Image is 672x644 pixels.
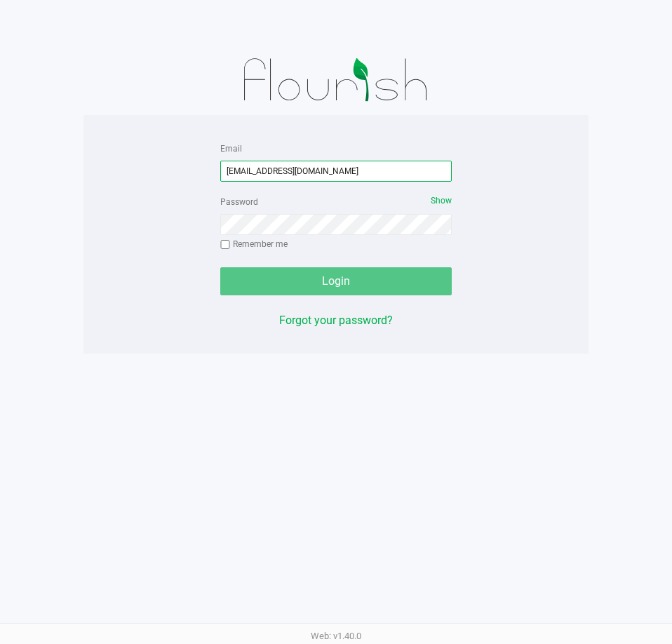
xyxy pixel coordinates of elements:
input: Remember me [220,240,230,250]
label: Email [220,142,242,155]
label: Remember me [220,238,288,250]
span: Web: v1.40.0 [311,631,361,641]
span: Show [431,196,452,206]
label: Password [220,196,258,208]
button: Forgot your password? [279,312,393,329]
